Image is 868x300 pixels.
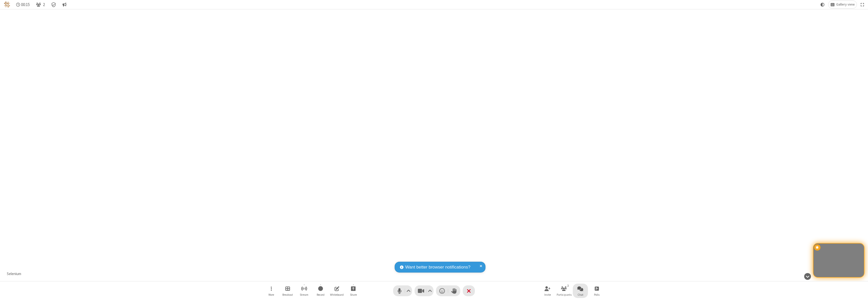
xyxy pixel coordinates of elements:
[60,1,68,8] button: Conversation
[819,1,827,8] button: Using system theme
[5,271,23,277] div: Selenium
[578,293,583,296] span: Chat
[34,1,47,8] button: Open participant list
[346,284,361,298] button: Start sharing
[21,2,30,7] span: 00:15
[566,283,570,288] div: 2
[313,284,328,298] button: Start recording
[427,285,433,296] button: Video setting
[4,2,10,8] img: QA Selenium DO NOT DELETE OR CHANGE
[49,1,59,8] div: Meeting details Encryption enabled
[405,285,412,296] button: Audio settings
[415,285,433,296] button: Stop video (⌘+Shift+V)
[330,293,344,296] span: Whiteboard
[448,285,460,296] button: Raise hand
[296,284,312,298] button: Start streaming
[350,293,357,296] span: Share
[589,284,604,298] button: Open poll
[463,285,475,296] button: End or leave meeting
[594,293,600,296] span: Polls
[836,3,855,7] span: Gallery view
[329,284,344,298] button: Open shared whiteboard
[540,284,555,298] button: Invite participants (⌘+Shift+I)
[802,270,813,282] button: Hide
[436,285,448,296] button: Send a reaction
[859,1,866,8] button: Fullscreen
[282,293,293,296] span: Breakout
[264,284,279,298] button: Open menu
[828,1,857,8] button: Change layout
[405,264,470,271] span: Want better browser notifications?
[557,293,572,296] span: Participants
[556,284,572,298] button: Open participant list
[14,1,32,8] div: Timer
[43,2,45,7] span: 2
[393,285,412,296] button: Mute (⌘+Shift+A)
[573,284,588,298] button: Open chat
[544,293,551,296] span: Invite
[317,293,324,296] span: Record
[280,284,295,298] button: Manage Breakout Rooms
[300,293,308,296] span: Stream
[268,293,274,296] span: More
